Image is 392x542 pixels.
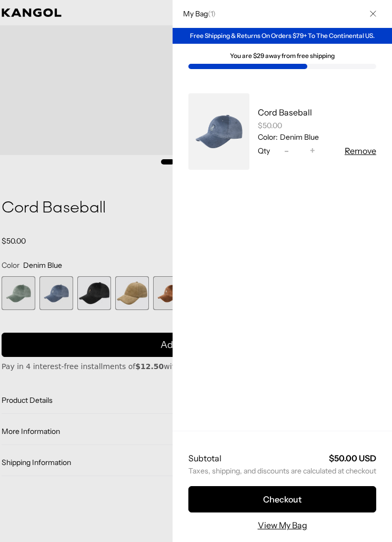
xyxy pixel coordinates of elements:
[305,144,320,157] button: +
[329,453,376,463] strong: $50.00 USD
[278,144,294,157] button: -
[208,9,216,18] span: ( )
[188,486,376,512] button: Checkout
[188,52,376,60] div: You are $29 away from free shipping
[258,146,270,156] span: Qty
[210,9,213,18] span: 1
[258,132,278,142] dt: Color:
[278,132,319,142] dd: Denim Blue
[310,144,315,158] span: +
[178,9,216,18] h2: My Bag
[258,121,376,130] div: $50.00
[188,466,376,476] small: Taxes, shipping, and discounts are calculated at checkout
[258,519,307,531] a: View My Bag
[345,144,376,157] button: Remove Cord Baseball - Denim Blue
[294,144,305,157] input: Quantity for Cord Baseball
[258,107,312,118] a: Cord Baseball
[173,28,392,44] div: Free Shipping & Returns On Orders $79+ To The Continental US.
[284,144,289,158] span: -
[188,452,222,464] h2: Subtotal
